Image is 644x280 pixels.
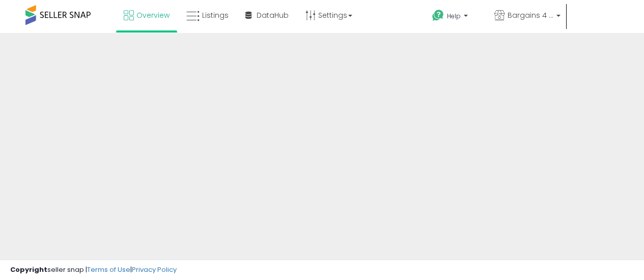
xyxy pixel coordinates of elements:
[257,10,289,20] span: DataHub
[10,265,47,274] strong: Copyright
[132,265,177,274] a: Privacy Policy
[10,265,177,275] div: seller snap | |
[87,265,130,274] a: Terms of Use
[424,2,485,33] a: Help
[432,9,444,22] i: Get Help
[202,10,229,20] span: Listings
[447,12,461,20] span: Help
[136,10,170,20] span: Overview
[508,10,553,20] span: Bargains 4 Ever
